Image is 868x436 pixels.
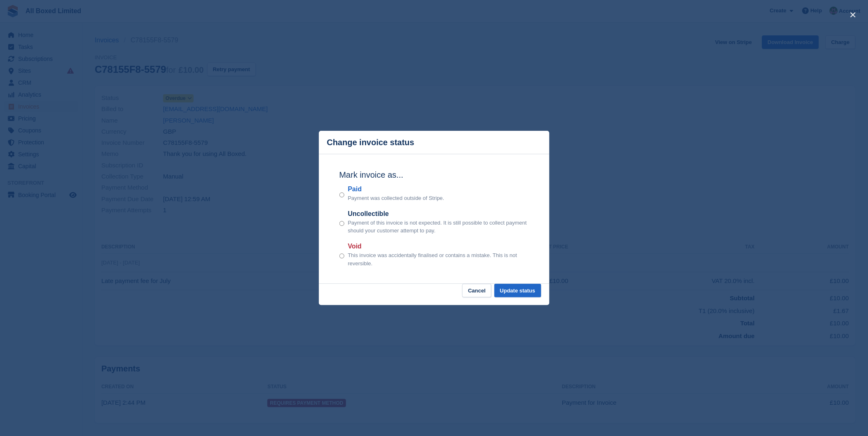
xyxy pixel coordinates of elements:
h2: Mark invoice as... [339,169,529,181]
p: Payment of this invoice is not expected. It is still possible to collect payment should your cust... [348,219,529,235]
p: Payment was collected outside of Stripe. [348,194,444,202]
label: Paid [348,184,444,194]
button: Update status [494,284,541,297]
label: Uncollectible [348,209,529,219]
p: This invoice was accidentally finalised or contains a mistake. This is not reversible. [348,251,529,267]
p: Change invoice status [327,138,414,147]
label: Void [348,241,529,251]
button: close [847,8,860,21]
button: Cancel [462,284,491,297]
